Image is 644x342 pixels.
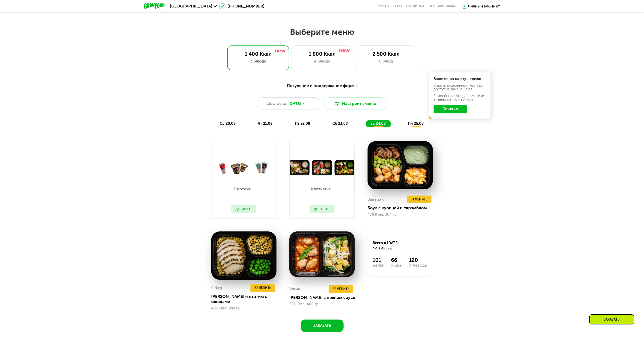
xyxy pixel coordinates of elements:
div: [PERSON_NAME] и птитим с овощами [211,294,281,304]
button: Заменить [250,284,275,292]
div: Заменённые блюда пометили в меню жёлтой точкой. [434,94,486,102]
div: 2 500 Ккал [361,51,412,57]
div: 120 [409,257,428,263]
div: поставщикам [428,4,455,8]
div: В даты, выделенные желтым, доступна замена блюд. [434,84,486,91]
div: Похудение и поддержание формы [169,83,475,89]
button: Заказать [301,320,344,332]
p: Протеин [231,187,254,191]
div: Завтрак [368,196,384,203]
span: [GEOGRAPHIC_DATA] [170,4,212,8]
span: чт 21.08 [258,121,273,126]
div: 6 блюд [361,58,412,64]
div: Углеводы [409,263,428,267]
span: Доставка: [267,100,287,107]
p: Клетчатка [309,187,332,191]
h2: Выберите меню [17,27,627,37]
span: ср 20.08 [220,121,236,126]
span: пн 25.08 [408,121,424,126]
div: Обед [211,284,222,292]
button: Добавить [231,205,256,213]
span: вс 24.08 [370,121,386,126]
div: 1 800 Ккал [297,51,348,57]
button: Заменить [329,285,353,293]
div: Личный кабинет [468,3,500,9]
button: Добавить [309,205,335,213]
div: Боул с курицей и скрэмблом [368,205,437,211]
span: пт 22.08 [295,121,310,126]
span: Заменить [333,286,349,292]
div: [PERSON_NAME] в пряном соусе [289,295,359,300]
div: 3 блюда [233,58,284,64]
a: Вендинги [406,4,424,8]
div: 1 400 Ккал [233,51,284,57]
button: Заменить [407,196,431,203]
a: Качество еды [377,4,402,8]
div: 4 блюда [297,58,348,64]
span: сб 23.08 [332,121,348,126]
div: 66 [391,257,403,263]
a: [PHONE_NUMBER] [219,3,264,9]
span: Заменить [255,285,271,291]
div: Белки [373,263,385,267]
div: Жиры [391,263,403,267]
button: Настроить меню [324,97,386,110]
span: Ккал [383,247,392,251]
div: 101 [373,257,385,263]
span: [DATE] [288,100,301,107]
div: Ужин [289,285,300,293]
div: 493 Ккал, 282 гр [211,306,276,310]
div: Заказать [589,314,634,324]
span: 1472 [373,246,383,252]
span: Заменить [411,197,427,202]
div: Ваше меню на эту неделю [434,77,486,81]
button: Понятно [434,105,467,113]
div: 478 Ккал, 304 гр [368,213,433,217]
div: 501 Ккал, 400 гр [289,302,355,306]
div: Всего в [DATE] [373,240,428,252]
